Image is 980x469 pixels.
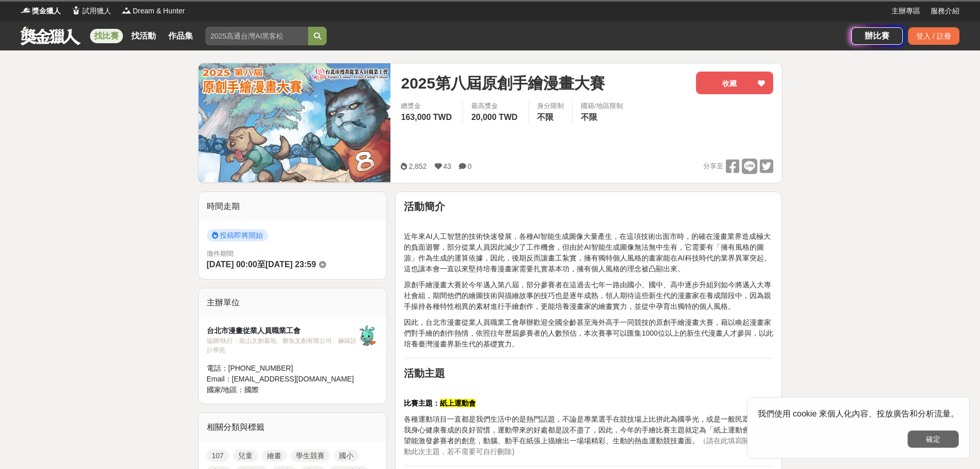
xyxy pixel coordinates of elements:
p: 近年來AI人工智慧的技術快速發展，各種AI智能生成圖像大量產生，在這項技術出面市時，的確在漫畫業界造成極大的負面迴響，部分從業人員因此減少了工作機會，但由於AI智能生成圖像無法無中生有，它需要有... [404,231,773,274]
a: 找活動 [127,29,160,43]
a: 辦比賽 [851,27,903,45]
span: 徵件期間 [207,250,234,257]
a: Logo獎金獵人 [21,6,61,16]
button: 確定 [907,430,959,448]
div: 身分限制 [537,101,564,111]
p: 各種運動項目一直都是我們生活中的是熱門話題，不論是專業選手在競技場上比拼此為國爭光，或是一般民眾為了自我身心健康養成的良好習慣，運動帶來的好處都是說不盡了，因此，今年的手繪比賽主題就定為「紙上運... [404,414,773,457]
p: 原創手繪漫畫大賽於今年邁入第八屆，部分參賽者在這過去七年一路由國小、國中、高中逐步升組到如今將邁入大專社會組，期間他們的繪圖技術與描繪故事的技巧也是逐年成熟，領人期待這些新生代的漫畫家在養成階段... [404,280,773,312]
button: 收藏 [696,72,773,94]
span: 總獎金 [401,101,454,111]
span: 0 [468,162,472,170]
input: 2025高通台灣AI黑客松 [205,27,308,45]
a: 服務介紹 [931,6,959,16]
span: 163,000 TWD [401,113,452,121]
span: （請在此填寫關於此活動此次主題，若不需要可自行刪除) [404,437,771,456]
div: 台北市漫畫從業人員職業工會 [207,325,358,336]
div: 電話： [PHONE_NUMBER] [207,363,358,374]
div: 國籍/地區限制 [581,101,623,111]
a: LogoDream & Hunter [121,6,185,16]
div: 相關分類與標籤 [199,413,387,442]
a: 找比賽 [90,29,123,43]
p: 因此，台北市漫畫從業人員職業工會舉辦歡迎全國全齡甚至海外高手一同競技的原創手繪漫畫大賽，藉以喚起漫畫家們對手繪的創作熱情，依照往年歷屆參賽者的人數預估，本次賽事可以匯集1000位以上的新生代漫畫... [404,317,773,350]
strong: 活動簡介 [404,201,445,212]
span: 至 [257,260,265,269]
strong: 比賽主題： [404,399,440,407]
a: 兒童 [233,449,258,462]
div: 主辦單位 [199,288,387,317]
span: 43 [443,162,452,170]
a: 國小 [334,449,359,462]
div: Email： [EMAIL_ADDRESS][DOMAIN_NAME] [207,374,358,385]
span: 不限 [537,113,554,121]
span: 20,000 TWD [471,113,518,121]
a: 主辦專區 [892,6,920,16]
span: 國際 [244,386,259,394]
img: Logo [21,5,31,15]
a: 學生競賽 [291,449,330,462]
span: 2,852 [408,162,426,170]
a: 繪畫 [262,449,287,462]
span: 獎金獵人 [32,6,61,16]
strong: 紙上運動會 [440,399,476,407]
span: 國家/地區： [207,386,245,394]
img: Logo [71,5,81,15]
a: 107 [207,449,229,462]
span: [DATE] 00:00 [207,260,257,269]
span: 我們使用 cookie 來個人化內容、投放廣告和分析流量。 [758,409,959,418]
span: 試用獵人 [82,6,111,16]
span: 不限 [581,113,597,121]
span: 分享至 [703,159,723,174]
a: Logo試用獵人 [71,6,111,16]
div: 登入 / 註冊 [908,27,959,45]
img: Logo [121,5,132,15]
span: 最高獎金 [471,101,520,111]
a: 作品集 [164,29,197,43]
span: [DATE] 23:59 [265,260,316,269]
div: 協辦/執行： 龍山文創基地、樂魚文創有限公司、赫綵設計學苑 [207,336,358,355]
div: 時間走期 [199,192,387,221]
span: 2025第八屆原創手繪漫畫大賽 [401,72,605,95]
img: Cover Image [199,63,391,182]
span: Dream & Hunter [133,6,185,16]
span: 投稿即將開始 [207,229,268,241]
strong: 活動主題 [404,368,445,379]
